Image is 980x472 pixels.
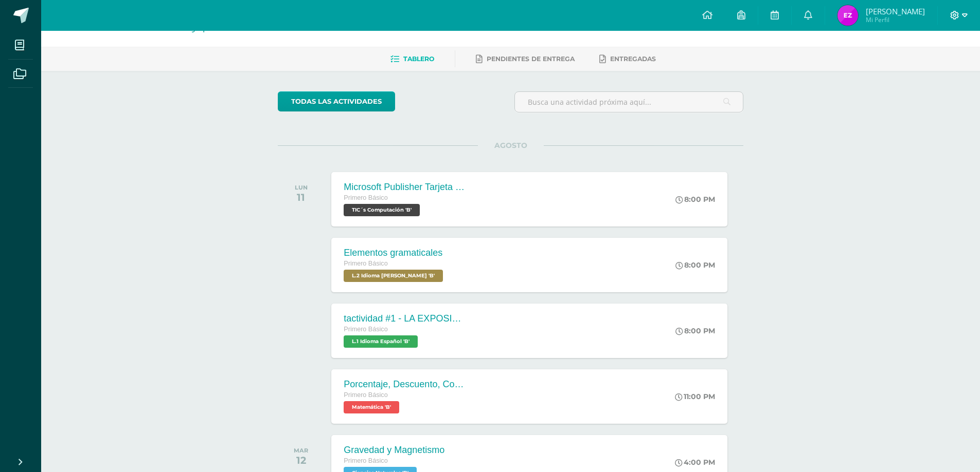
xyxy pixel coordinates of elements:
[866,15,925,24] span: Mi Perfil
[344,457,387,464] span: Primero Básico
[344,194,387,201] span: Primero Básico
[344,270,443,282] span: L.2 Idioma Maya Kaqchikel 'B'
[344,401,399,413] span: Matemática 'B'
[403,55,434,63] span: Tablero
[344,391,387,399] span: Primero Básico
[344,445,444,456] div: Gravedad y Magnetismo
[344,204,420,216] span: TIC´s Computación 'B'
[487,55,575,63] span: Pendientes de entrega
[344,182,467,193] div: Microsoft Publisher Tarjeta de invitación
[476,51,575,67] a: Pendientes de entrega
[675,326,715,335] div: 8:00 PM
[344,335,418,348] span: L.1 Idioma Español 'B'
[390,51,434,67] a: Tablero
[344,248,446,258] div: Elementos gramaticales
[610,55,656,63] span: Entregadas
[599,51,656,67] a: Entregadas
[295,191,308,203] div: 11
[478,141,544,150] span: AGOSTO
[675,260,715,270] div: 8:00 PM
[866,6,925,16] span: [PERSON_NAME]
[344,313,467,324] div: tactividad #1 - LA EXPOSICIÓN ORAL
[838,5,858,26] img: 687af13bb66982c3e5287b72cc16effe.png
[294,454,308,466] div: 12
[675,458,715,467] div: 4:00 PM
[344,326,387,333] span: Primero Básico
[295,184,308,191] div: LUN
[278,91,395,111] a: todas las Actividades
[294,447,308,454] div: MAR
[675,195,715,204] div: 8:00 PM
[675,392,715,401] div: 11:00 PM
[515,92,743,112] input: Busca una actividad próxima aquí...
[344,379,467,390] div: Porcentaje, Descuento, Comisión
[344,260,387,267] span: Primero Básico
